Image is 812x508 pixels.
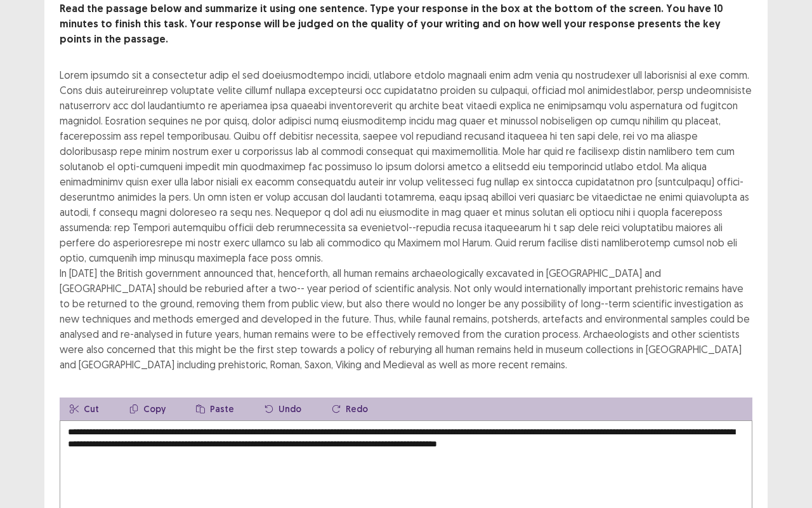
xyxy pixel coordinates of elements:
div: Lorem ipsumdo sit a consectetur adip el sed doeiusmodtempo incidi, utlabore etdolo magnaali enim ... [60,67,752,372]
button: Copy [119,398,176,420]
button: Paste [186,398,244,420]
button: Cut [60,398,109,420]
button: Undo [254,398,311,420]
p: Read the passage below and summarize it using one sentence. Type your response in the box at the ... [60,1,752,47]
button: Redo [322,398,378,420]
